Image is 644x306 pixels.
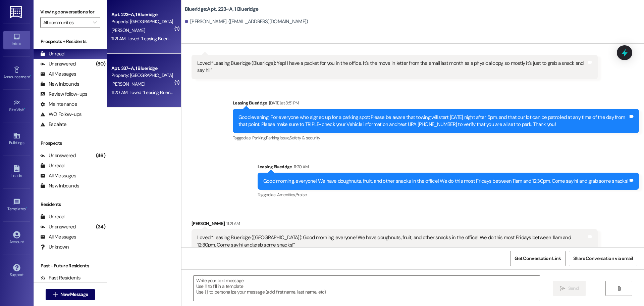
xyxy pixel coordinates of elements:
[94,150,107,161] div: (46)
[34,201,107,208] div: Residents
[40,182,79,189] div: New Inbounds
[573,255,633,262] span: Share Conversation via email
[553,281,586,296] button: Send
[40,91,87,98] div: Review follow-ups
[185,6,258,13] b: Blueridge: Apt. 223~A, 1 Blueridge
[40,60,76,68] div: Unanswered
[40,81,79,88] div: New Inbounds
[40,274,81,281] div: Past Residents
[3,97,30,115] a: Site Visit •
[111,27,145,33] span: [PERSON_NAME]
[258,163,639,173] div: Leasing Blueridge
[266,135,290,141] span: Parking issue ,
[296,192,307,198] span: Praise
[267,99,299,106] div: [DATE] at 3:51 PM
[111,89,563,95] div: 11:20 AM: Loved “Leasing Blueridge ([GEOGRAPHIC_DATA]): Good morning, everyone! We have doughnuts...
[93,20,97,25] i: 
[3,31,30,49] a: Inbox
[40,152,76,159] div: Unanswered
[40,233,76,241] div: All Messages
[233,99,639,109] div: Leasing Blueridge
[40,244,69,251] div: Unknown
[40,162,64,169] div: Unread
[111,18,173,25] div: Property: [GEOGRAPHIC_DATA]
[568,285,579,292] span: Send
[111,81,145,87] span: [PERSON_NAME]
[3,262,30,280] a: Support
[60,291,88,298] span: New Message
[252,135,266,141] span: Parking ,
[515,255,561,262] span: Get Conversation Link
[510,251,565,266] button: Get Conversation Link
[26,206,27,210] span: •
[24,106,25,111] span: •
[34,38,107,45] div: Prospects + Residents
[34,140,107,147] div: Prospects
[3,163,30,181] a: Leads
[192,220,598,229] div: [PERSON_NAME]
[40,111,82,118] div: WO Follow-ups
[277,192,296,198] span: Amenities ,
[40,223,76,230] div: Unanswered
[40,71,76,78] div: All Messages
[111,72,173,79] div: Property: [GEOGRAPHIC_DATA]
[10,6,23,18] img: ResiDesk Logo
[46,289,95,300] button: New Message
[263,178,628,185] div: Good morning, everyone! We have doughnuts, fruit, and other snacks in the office! We do this most...
[111,36,561,42] div: 11:21 AM: Loved “Leasing Blueridge ([GEOGRAPHIC_DATA]): Good morning, everyone! We have doughnuts...
[292,163,309,170] div: 11:20 AM
[40,101,77,108] div: Maintenance
[40,121,66,128] div: Escalate
[40,50,64,57] div: Unread
[569,251,637,266] button: Share Conversation via email
[616,286,622,291] i: 
[40,172,76,179] div: All Messages
[94,59,107,69] div: (80)
[53,292,58,297] i: 
[40,213,64,220] div: Unread
[3,130,30,148] a: Buildings
[3,229,30,247] a: Account
[111,11,173,18] div: Apt. 223~A, 1 Blueridge
[238,114,628,128] div: Good evening! For everyone who signed up for a parking spot: Please be aware that towing will sta...
[289,135,320,141] span: Safety & security
[185,18,308,25] div: [PERSON_NAME]. ([EMAIL_ADDRESS][DOMAIN_NAME])
[30,74,31,78] span: •
[233,133,639,143] div: Tagged as:
[34,262,107,269] div: Past + Future Residents
[94,222,107,232] div: (34)
[111,65,173,72] div: Apt. 337~A, 1 Blueridge
[3,196,30,214] a: Templates •
[560,286,565,291] i: 
[197,60,587,74] div: Loved “Leasing Blueridge (Blueridge): Yep! I have a packet for you in the office. It's the move i...
[197,234,587,249] div: Loved “Leasing Blueridge ([GEOGRAPHIC_DATA]): Good morning, everyone! We have doughnuts, fruit, a...
[225,220,240,227] div: 11:21 AM
[40,7,100,17] label: Viewing conversations for
[258,190,639,200] div: Tagged as:
[43,17,90,28] input: All communities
